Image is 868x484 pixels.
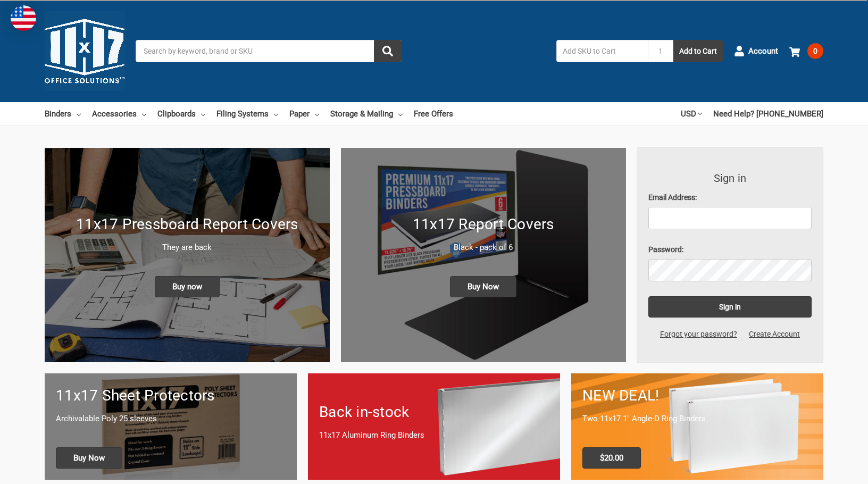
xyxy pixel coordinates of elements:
a: Clipboards [157,102,205,126]
h1: 11x17 Sheet Protectors [56,385,286,407]
a: Account [734,37,778,65]
img: 11x17 Report Covers [341,148,626,362]
h1: NEW DEAL! [582,385,812,407]
img: New 11x17 Pressboard Binders [45,148,330,362]
p: Archivalable Poly 25 sleeves [56,413,286,425]
input: Add SKU to Cart [556,40,648,62]
a: Binders [45,102,81,126]
a: Create Account [743,329,806,340]
a: Free Offers [414,102,453,126]
span: Account [748,45,778,57]
p: Two 11x17 1" Angle-D Ring Binders [582,413,812,425]
a: New 11x17 Pressboard Binders 11x17 Pressboard Report Covers They are back Buy now [45,148,330,362]
span: 0 [807,43,823,59]
img: 11x17.com [45,11,124,91]
a: 0 [789,37,823,65]
a: Back in-stock 11x17 Aluminum Ring Binders [308,373,560,479]
label: Email Address: [648,192,812,203]
span: $20.00 [582,447,641,469]
a: USD [681,102,702,126]
a: 11x17 Binder 2-pack only $20.00 NEW DEAL! Two 11x17 1" Angle-D Ring Binders $20.00 [571,373,823,479]
a: Forgot your password? [654,329,743,340]
a: Paper [289,102,319,126]
p: They are back [56,241,319,254]
h3: Sign in [648,170,812,186]
img: duty and tax information for United States [11,5,36,31]
h1: Back in-stock [319,401,549,423]
a: Need Help? [PHONE_NUMBER] [713,102,823,126]
a: Filing Systems [216,102,278,126]
input: Search by keyword, brand or SKU [136,40,402,62]
input: Sign in [648,296,812,318]
span: Buy Now [56,447,122,469]
a: Accessories [92,102,146,126]
span: Buy now [155,276,220,297]
h1: 11x17 Report Covers [352,213,615,236]
span: Buy Now [450,276,516,297]
h1: 11x17 Pressboard Report Covers [56,213,319,236]
a: 11x17 Report Covers 11x17 Report Covers Black - pack of 6 Buy Now [341,148,626,362]
p: 11x17 Aluminum Ring Binders [319,429,549,441]
a: Storage & Mailing [330,102,403,126]
p: Black - pack of 6 [352,241,615,254]
label: Password: [648,244,812,255]
a: 11x17 sheet protectors 11x17 Sheet Protectors Archivalable Poly 25 sleeves Buy Now [45,373,297,479]
button: Add to Cart [673,40,723,62]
